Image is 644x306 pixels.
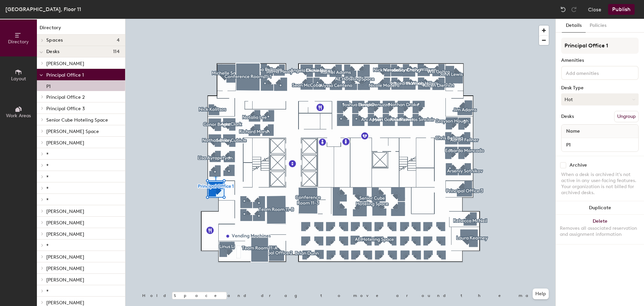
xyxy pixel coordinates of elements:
[560,6,567,13] img: Undo
[46,82,51,89] p: P1
[563,125,583,137] span: Name
[6,113,31,119] span: Work Areas
[46,117,108,123] span: Senior Cube Hoteling Space
[588,4,601,15] button: Close
[614,111,639,122] button: Ungroup
[561,58,639,63] div: Amenities
[8,39,29,45] span: Directory
[586,19,610,33] button: Policies
[5,5,81,13] div: [GEOGRAPHIC_DATA], Floor 11
[117,38,120,43] span: 4
[562,19,586,33] button: Details
[561,93,639,105] button: Hot
[570,163,587,168] div: Archive
[561,172,639,196] div: When a desk is archived it's not active in any user-facing features. Your organization is not bil...
[46,266,84,271] span: [PERSON_NAME]
[560,225,640,237] div: Removes all associated reservation and assignment information
[563,140,637,149] input: Unnamed desk
[608,4,635,15] button: Publish
[46,254,84,260] span: [PERSON_NAME]
[46,61,84,67] span: [PERSON_NAME]
[533,289,549,299] button: Help
[556,201,644,215] button: Duplicate
[46,277,84,283] span: [PERSON_NAME]
[46,231,84,237] span: [PERSON_NAME]
[113,49,120,54] span: 114
[561,114,574,119] div: Desks
[46,38,63,43] span: Spaces
[561,85,639,91] div: Desk Type
[46,129,99,134] span: [PERSON_NAME] Space
[46,106,85,112] span: Principal Office 3
[46,49,59,54] span: Desks
[37,24,125,35] h1: Directory
[556,215,644,244] button: DeleteRemoves all associated reservation and assignment information
[571,6,577,13] img: Redo
[46,72,84,78] span: Principal Office 1
[46,209,84,214] span: [PERSON_NAME]
[11,76,26,82] span: Layout
[46,94,85,100] span: Principal Office 2
[565,69,625,77] input: Add amenities
[46,300,84,306] span: [PERSON_NAME]
[46,220,84,226] span: [PERSON_NAME]
[46,140,84,146] span: [PERSON_NAME]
